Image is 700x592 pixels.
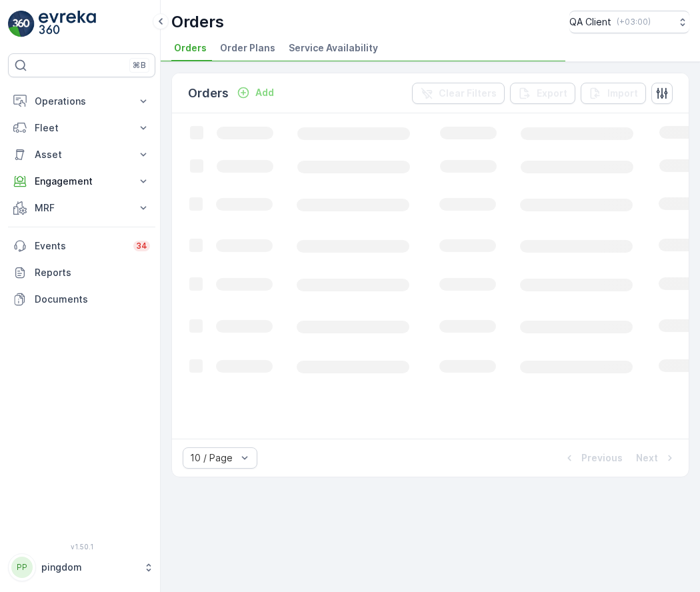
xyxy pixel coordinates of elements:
[569,11,689,33] button: QA Client(+03:00)
[35,201,129,215] p: MRF
[561,450,624,466] button: Previous
[439,87,497,100] p: Clear Filters
[188,84,229,103] p: Orders
[41,561,137,574] p: pingdom
[8,259,155,286] a: Reports
[11,557,33,578] div: PP
[35,95,129,108] p: Operations
[412,83,505,104] button: Clear Filters
[8,11,35,37] img: logo
[8,286,155,313] a: Documents
[8,543,155,551] span: v 1.50.1
[569,15,611,29] p: QA Client
[8,233,155,259] a: Events34
[8,168,155,195] button: Engagement
[35,239,125,253] p: Events
[8,115,155,141] button: Fleet
[35,175,129,188] p: Engagement
[133,60,146,71] p: ⌘B
[136,241,147,251] p: 34
[35,121,129,135] p: Fleet
[35,148,129,161] p: Asset
[8,195,155,221] button: MRF
[39,11,96,37] img: logo_light-DOdMpM7g.png
[174,41,207,55] span: Orders
[35,293,150,306] p: Documents
[8,88,155,115] button: Operations
[8,141,155,168] button: Asset
[231,85,279,101] button: Add
[510,83,575,104] button: Export
[607,87,638,100] p: Import
[220,41,275,55] span: Order Plans
[636,451,658,465] p: Next
[255,86,274,99] p: Add
[8,553,155,581] button: PPpingdom
[171,11,224,33] p: Orders
[35,266,150,279] p: Reports
[581,83,646,104] button: Import
[537,87,567,100] p: Export
[617,17,651,27] p: ( +03:00 )
[289,41,378,55] span: Service Availability
[635,450,678,466] button: Next
[581,451,623,465] p: Previous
